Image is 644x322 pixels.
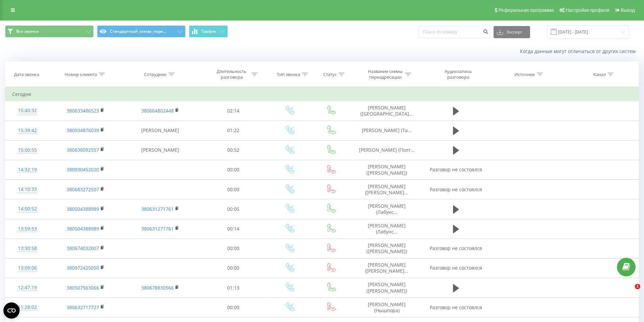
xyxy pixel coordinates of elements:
div: 11:28:02 [12,301,43,314]
div: Канал [593,72,606,77]
td: 00:52 [199,140,268,160]
a: 380638092557 [67,147,99,153]
div: Тип звонка [277,72,300,77]
span: 1 [635,284,640,289]
a: 380972425050 [67,265,99,271]
td: [PERSON_NAME] ([PERSON_NAME]) [351,278,423,298]
button: График [189,25,228,38]
a: 380631271761 [141,225,174,232]
span: [PERSON_NAME] (Полт... [359,147,415,153]
div: 15:40:32 [12,104,43,117]
div: 14:32:19 [12,163,43,176]
div: Название схемы переадресации [367,69,403,80]
td: [PERSON_NAME] ([PERSON_NAME]) [351,239,423,258]
a: Когда данные могут отличаться от других систем [520,48,639,54]
span: Разговор не состоялся [430,304,482,311]
a: 380507563066 [67,284,99,291]
td: 00:00 [199,180,268,199]
td: 00:00 [199,160,268,179]
div: Дата звонка [14,72,39,77]
td: [PERSON_NAME] [121,121,199,140]
td: 00:05 [199,199,268,219]
span: Реферальная программа [498,7,554,13]
span: Разговор не состоялся [430,166,482,173]
div: Номер клиента [65,72,97,77]
div: Аудиозапись разговора [436,69,480,80]
a: 380631271761 [141,206,174,212]
span: Разговор не состоялся [430,245,482,251]
td: 00:00 [199,298,268,317]
button: Экспорт [494,26,530,38]
td: [PERSON_NAME] ([PERSON_NAME]) [351,160,423,179]
div: 12:47:19 [12,281,43,294]
div: 13:09:06 [12,262,43,275]
span: [PERSON_NAME] (Лабунс... [368,203,406,215]
button: Все звонки [5,25,94,38]
span: Разговор не состоялся [430,265,482,271]
div: 13:30:58 [12,242,43,255]
span: [PERSON_NAME] (Лабунс... [368,222,406,235]
button: Стандартный_схема_пере... [97,25,186,38]
div: 13:59:53 [12,222,43,236]
span: [PERSON_NAME] (Та... [362,127,412,133]
div: 14:10:33 [12,183,43,196]
a: 380678830566 [141,284,174,291]
a: 380674032007 [67,245,99,251]
td: 01:22 [199,121,268,140]
span: Разговор не состоялся [430,186,482,193]
div: Сотрудник [144,72,167,77]
a: 380664802448 [141,107,174,114]
input: Поиск по номеру [419,26,490,38]
span: Настройки профиля [566,7,610,13]
td: [PERSON_NAME] (Нышпора) [351,298,423,317]
td: 02:14 [199,101,268,121]
a: 380504388989 [67,225,99,232]
span: Все звонки [16,29,39,34]
button: Open CMP widget [3,302,20,319]
a: 380934876039 [67,127,99,133]
span: [PERSON_NAME] ([PERSON_NAME]... [365,262,408,274]
td: Сегодня [5,88,639,101]
td: 01:13 [199,278,268,298]
div: Источник [515,72,535,77]
span: [PERSON_NAME] ([GEOGRAPHIC_DATA]... [360,104,413,117]
a: 380633486523 [67,107,99,114]
a: 380632717727 [67,304,99,311]
iframe: Intercom live chat [621,284,637,300]
div: Длительность разговора [214,69,250,80]
div: 15:00:55 [12,144,43,157]
span: График [201,29,216,34]
td: 00:00 [199,239,268,258]
td: [PERSON_NAME] [121,140,199,160]
span: [PERSON_NAME]([PERSON_NAME]... [365,183,408,196]
td: 00:00 [199,258,268,278]
span: Выход [621,7,635,13]
a: 380504388989 [67,206,99,212]
a: 380683272507 [67,186,99,193]
div: Статус [323,72,337,77]
td: 00:14 [199,219,268,239]
div: 14:00:52 [12,202,43,216]
div: 15:39:42 [12,124,43,137]
a: 380930452020 [67,166,99,173]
